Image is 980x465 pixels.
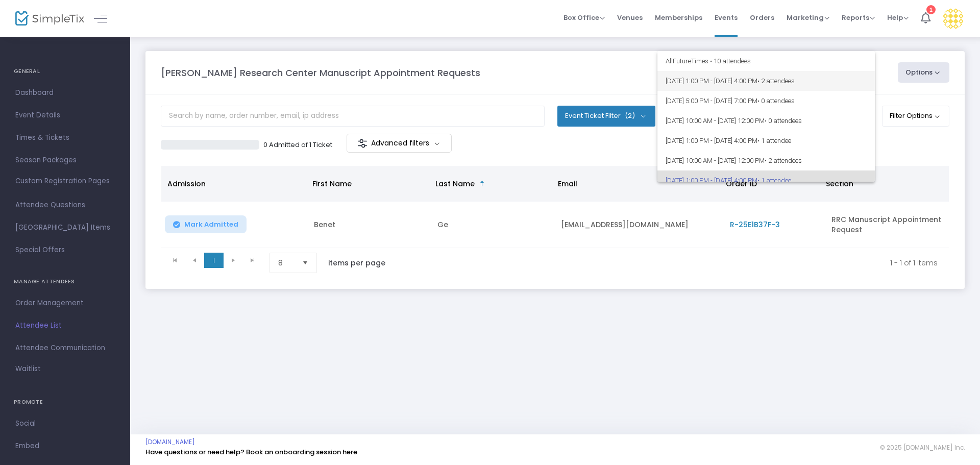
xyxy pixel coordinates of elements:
[757,77,795,85] span: • 2 attendees
[765,157,802,164] span: • 2 attendees
[757,137,791,144] span: • 1 attendee
[666,111,867,131] span: [DATE] 10:00 AM - [DATE] 12:00 PM
[666,151,867,170] span: [DATE] 10:00 AM - [DATE] 12:00 PM
[666,51,867,71] span: All Future Times • 10 attendees
[666,170,867,190] span: [DATE] 1:00 PM - [DATE] 4:00 PM
[666,131,867,151] span: [DATE] 1:00 PM - [DATE] 4:00 PM
[757,177,791,184] span: • 1 attendee
[666,71,867,91] span: [DATE] 1:00 PM - [DATE] 4:00 PM
[757,97,795,105] span: • 0 attendees
[666,91,867,111] span: [DATE] 5:00 PM - [DATE] 7:00 PM
[765,117,802,125] span: • 0 attendees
